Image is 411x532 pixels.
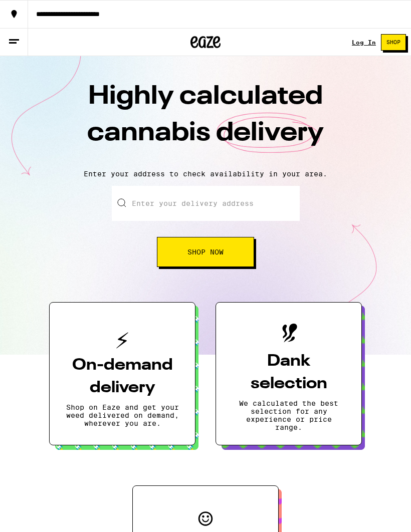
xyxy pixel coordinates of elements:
[386,40,400,45] span: Shop
[216,302,362,445] button: Dank selectionWe calculated the best selection for any experience or price range.
[66,354,179,399] h3: On-demand delivery
[30,79,381,162] h1: Highly calculated cannabis delivery
[232,350,345,395] h3: Dank selection
[376,34,411,51] a: Shop
[10,170,401,178] p: Enter your address to check availability in your area.
[66,403,179,427] p: Shop on Eaze and get your weed delivered on demand, wherever you are.
[157,237,254,267] button: Shop Now
[49,302,195,445] button: On-demand deliveryShop on Eaze and get your weed delivered on demand, wherever you are.
[112,186,300,221] input: Enter your delivery address
[352,39,376,46] a: Log In
[187,248,224,255] span: Shop Now
[232,399,345,431] p: We calculated the best selection for any experience or price range.
[381,34,406,51] button: Shop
